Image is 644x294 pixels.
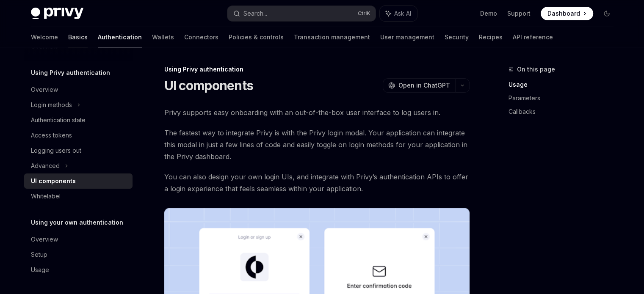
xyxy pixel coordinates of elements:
a: Callbacks [509,105,620,118]
div: Access tokens [31,130,72,140]
a: Access tokens [24,128,133,143]
a: Setup [24,247,133,262]
div: Whitelabel [31,191,61,201]
button: Ask AI [380,6,417,21]
div: Using Privy authentication [164,65,470,74]
img: dark logo [31,8,83,19]
button: Toggle dark mode [600,7,614,20]
div: Setup [31,250,47,260]
span: Ask AI [394,9,411,18]
a: Welcome [31,27,58,47]
a: Demo [480,9,497,18]
span: The fastest way to integrate Privy is with the Privy login modal. Your application can integrate ... [164,127,470,162]
span: Dashboard [547,9,580,18]
span: Ctrl K [358,10,370,17]
a: Usage [24,262,133,278]
a: Authentication state [24,113,133,128]
a: Recipes [479,27,503,47]
div: Search... [243,8,267,19]
a: Support [507,9,531,18]
a: Authentication [98,27,142,47]
span: You can also design your own login UIs, and integrate with Privy’s authentication APIs to offer a... [164,171,470,195]
a: API reference [513,27,553,47]
a: Transaction management [294,27,370,47]
div: Authentication state [31,115,86,125]
a: Connectors [184,27,218,47]
a: Logging users out [24,143,133,158]
a: Usage [509,78,620,91]
h5: Using Privy authentication [31,68,110,78]
button: Open in ChatGPT [383,78,455,93]
a: Dashboard [541,7,593,20]
div: Overview [31,234,58,245]
a: Security [445,27,469,47]
span: Privy supports easy onboarding with an out-of-the-box user interface to log users in. [164,107,470,118]
a: User management [380,27,434,47]
a: Basics [68,27,88,47]
a: Wallets [152,27,174,47]
div: Overview [31,85,58,95]
button: Search...CtrlK [227,6,376,21]
a: Overview [24,232,133,247]
a: Whitelabel [24,189,133,204]
span: On this page [517,64,555,74]
a: Overview [24,82,133,97]
h1: UI components [164,78,253,93]
div: Usage [31,265,49,275]
div: Advanced [31,161,60,171]
h5: Using your own authentication [31,217,123,228]
a: Parameters [509,91,620,105]
span: Open in ChatGPT [398,81,450,90]
div: Login methods [31,100,72,110]
a: UI components [24,173,133,189]
div: UI components [31,176,76,186]
div: Logging users out [31,146,81,156]
a: Policies & controls [229,27,284,47]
